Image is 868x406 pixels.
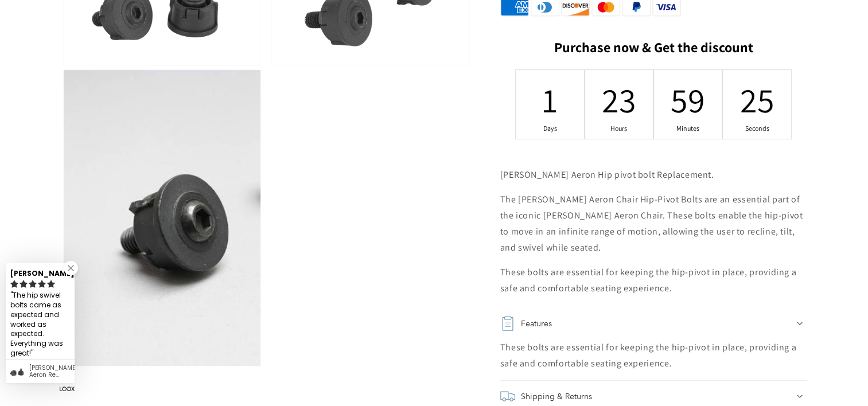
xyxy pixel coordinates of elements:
[750,124,765,133] div: Seconds
[38,280,46,288] svg: rating icon full
[543,124,558,133] div: Days
[500,167,807,183] p: [PERSON_NAME] Aeron Hip pivot bolt Replacement.
[29,365,70,378] div: Herman Miller Aeron Replacement Hip pivot Bolt One Pair Qty 2
[500,39,807,61] h2: Purchase now & Get the discount
[612,77,626,122] div: 23
[680,124,695,133] div: Minutes
[500,307,807,339] summary: Features
[20,280,28,288] svg: rating icon full
[10,290,70,360] div: The hip swivel bolts came as expected and worked as expected. Everything was great!
[10,280,18,288] svg: rating icon full
[521,315,552,331] h2: Features
[750,77,765,122] div: 25
[680,77,695,122] div: 59
[500,264,807,296] p: These bolts are essential for keeping the hip-pivot in place, providing a safe and comfortable se...
[521,388,592,404] h2: Shipping & Returns
[10,264,70,279] div: [PERSON_NAME]
[543,77,558,122] div: 1
[47,280,55,288] svg: rating icon full
[612,124,626,133] div: Hours
[500,192,807,256] p: The [PERSON_NAME] Aeron Chair Hip-Pivot Bolts are an essential part of the iconic [PERSON_NAME] A...
[64,70,260,366] img: Herman Miller Aeron Replacement Hip pivot Bolt One Pair Qty 2 - chairorama
[29,280,37,288] svg: rating icon full
[500,339,807,372] div: These bolts are essential for keeping the hip-pivot in place, providing a safe and comfortable se...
